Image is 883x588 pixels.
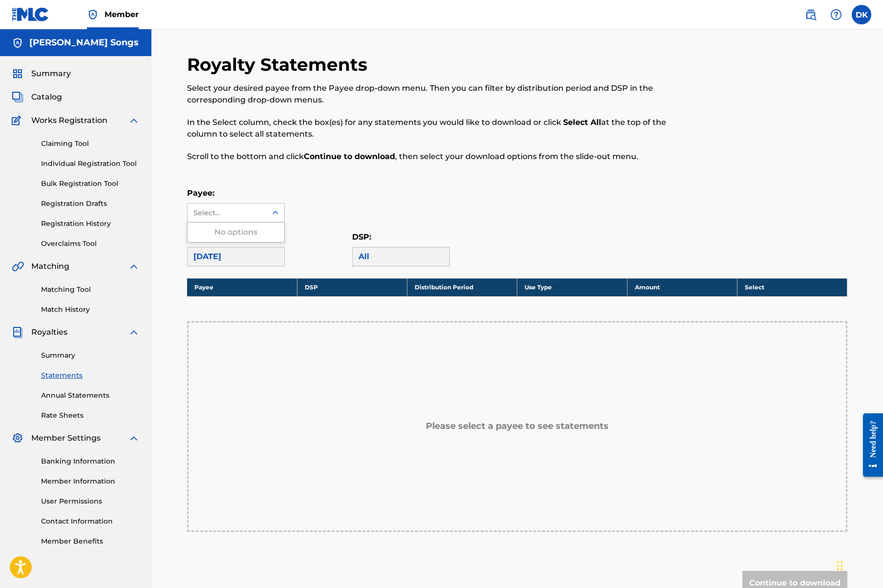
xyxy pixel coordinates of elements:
div: Help [826,5,846,24]
img: expand [128,432,140,444]
h5: Please select a payee to see statements [426,421,609,432]
label: Payee: [187,188,214,198]
a: Individual Registration Tool [41,159,140,169]
strong: Continue to download [304,152,395,161]
a: Matching Tool [41,284,140,295]
div: Select... [193,208,260,218]
th: DSP [297,278,407,296]
img: search [805,9,817,20]
img: MLC Logo [12,7,49,21]
a: User Permissions [41,496,140,507]
a: Registration History [41,219,140,229]
span: Matching [31,261,69,272]
a: Contact Information [41,516,140,527]
span: Member [105,9,139,20]
a: Member Information [41,476,140,487]
label: DSP: [352,232,371,242]
th: Payee [187,278,297,296]
h5: Kinner Songs [29,37,139,48]
strong: Select All [563,118,601,127]
img: Catalog [12,91,23,103]
div: Drag [837,551,843,580]
a: SummarySummary [12,68,71,80]
a: Match History [41,304,140,315]
p: In the Select column, check the box(es) for any statements you would like to download or click at... [187,117,695,140]
a: Bulk Registration Tool [41,179,140,189]
th: Use Type [517,278,627,296]
img: Member Settings [12,432,23,444]
p: Select your desired payee from the Payee drop-down menu. Then you can filter by distribution peri... [187,82,695,106]
div: No options [188,223,284,242]
img: Accounts [12,37,23,49]
a: Annual Statements [41,390,140,401]
a: Summary [41,350,140,361]
img: expand [128,261,140,272]
a: Public Search [801,5,820,24]
span: Summary [31,68,71,80]
h2: Royalty Statements [187,54,372,76]
iframe: Resource Center [856,404,883,487]
th: Distribution Period [407,278,517,296]
a: Rate Sheets [41,410,140,421]
span: Catalog [31,91,62,103]
span: Member Settings [31,432,101,444]
img: expand [128,326,140,338]
a: Registration Drafts [41,199,140,209]
img: Top Rightsholder [87,9,99,20]
a: Statements [41,370,140,381]
iframe: Chat Widget [834,541,883,588]
img: expand [128,115,140,126]
img: help [830,9,842,20]
a: Member Benefits [41,536,140,547]
a: Banking Information [41,456,140,466]
th: Select [737,278,847,296]
img: Matching [12,261,24,272]
a: Claiming Tool [41,139,140,149]
img: Royalties [12,326,23,338]
span: Works Registration [31,115,107,126]
img: Works Registration [12,115,24,126]
th: Amount [627,278,737,296]
p: Scroll to the bottom and click , then select your download options from the slide-out menu. [187,151,695,162]
a: CatalogCatalog [12,91,62,103]
img: Summary [12,68,23,80]
span: Royalties [31,326,67,338]
a: Overclaims Tool [41,239,140,249]
div: User Menu [852,5,871,24]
